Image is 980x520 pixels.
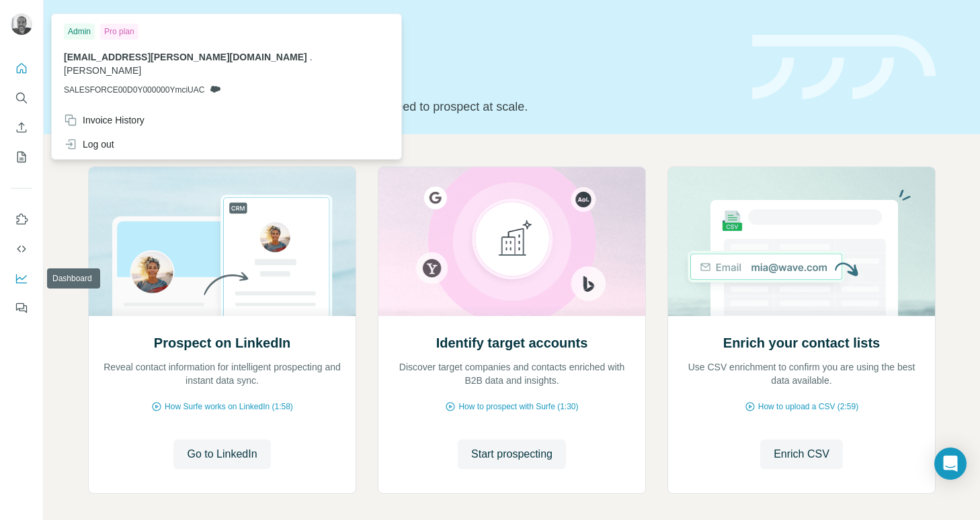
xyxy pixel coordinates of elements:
[64,23,95,40] div: Admin
[752,35,936,100] img: banner
[436,333,588,352] h2: Identify target accounts
[100,23,138,40] div: Pro plan
[88,97,736,116] p: Pick your starting point and we’ll provide everything you need to prospect at scale.
[392,360,632,387] p: Discover target companies and contacts enriched with B2B data and insights.
[88,167,356,316] img: Prospect on LinkedIn
[11,266,32,291] button: Dashboard
[64,84,204,96] span: SALESFORCE00D0Y000000YmciUAC
[11,207,32,231] button: Use Surfe on LinkedIn
[11,56,32,81] button: Quick start
[11,86,32,110] button: Search
[458,401,578,413] span: How to prospect with Surfe (1:30)
[11,13,32,35] img: Avatar
[187,446,257,462] span: Go to LinkedIn
[88,25,736,38] div: Quick start
[667,167,936,316] img: Enrich your contact lists
[173,439,270,469] button: Go to LinkedIn
[64,65,141,76] span: [PERSON_NAME]
[11,237,32,261] button: Use Surfe API
[934,448,967,480] div: Open Intercom Messenger
[310,52,313,62] span: .
[11,115,32,140] button: Enrich CSV
[165,401,293,413] span: How Surfe works on LinkedIn (1:58)
[760,439,843,469] button: Enrich CSV
[64,113,145,127] div: Invoice History
[723,333,880,352] h2: Enrich your contact lists
[102,360,342,387] p: Reveal contact information for intelligent prospecting and instant data sync.
[64,138,114,151] div: Log out
[11,145,32,169] button: My lists
[774,446,829,462] span: Enrich CSV
[458,439,566,469] button: Start prospecting
[88,62,736,89] h1: Let’s prospect together
[154,333,290,352] h2: Prospect on LinkedIn
[471,446,553,462] span: Start prospecting
[64,52,307,62] span: [EMAIL_ADDRESS][PERSON_NAME][DOMAIN_NAME]
[378,167,646,316] img: Identify target accounts
[758,401,858,413] span: How to upload a CSV (2:59)
[682,360,922,387] p: Use CSV enrichment to confirm you are using the best data available.
[11,296,32,320] button: Feedback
